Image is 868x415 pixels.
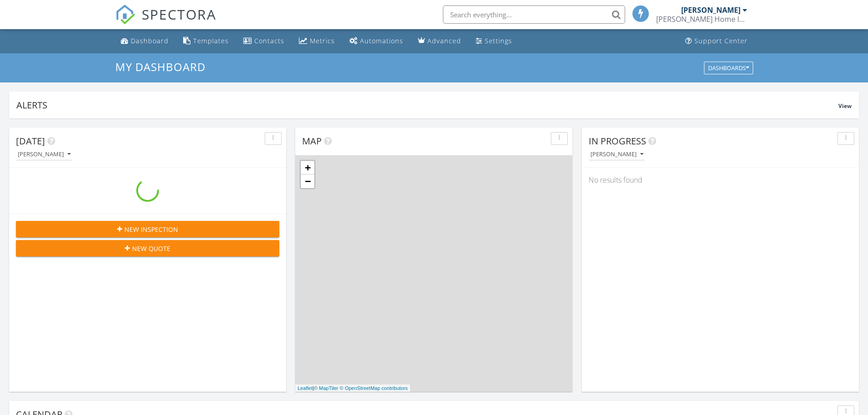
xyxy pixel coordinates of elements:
[131,36,169,45] div: Dashboard
[301,161,314,174] a: Zoom in
[589,149,645,161] button: [PERSON_NAME]
[16,135,45,147] span: [DATE]
[132,244,170,253] span: New Quote
[346,33,407,50] a: Automations (Basic)
[360,36,403,45] div: Automations
[708,65,749,71] div: Dashboards
[180,33,232,50] a: Templates
[240,33,288,50] a: Contacts
[310,36,335,45] div: Metrics
[838,102,852,110] span: View
[656,15,747,24] div: Harrison Home Inspection & Maintenance
[681,5,740,15] div: [PERSON_NAME]
[16,99,838,111] div: Alerts
[115,5,135,25] img: The Best Home Inspection Software - Spectora
[589,135,646,147] span: In Progress
[193,36,229,45] div: Templates
[302,135,322,147] span: Map
[694,36,748,45] div: Support Center
[443,5,625,24] input: Search everything...
[472,33,516,50] a: Settings
[115,59,205,74] span: My Dashboard
[142,5,216,24] span: SPECTORA
[414,33,465,50] a: Advanced
[682,33,751,50] a: Support Center
[295,384,410,392] div: |
[582,168,859,192] div: No results found
[117,33,172,50] a: Dashboard
[314,385,339,391] a: © MapTiler
[295,33,339,50] a: Metrics
[16,149,72,161] button: [PERSON_NAME]
[485,36,512,45] div: Settings
[16,240,279,256] button: New Quote
[427,36,461,45] div: Advanced
[340,385,408,391] a: © OpenStreetMap contributors
[298,385,313,391] a: Leaflet
[704,61,753,74] button: Dashboards
[301,174,314,188] a: Zoom out
[124,225,178,234] span: New Inspection
[115,12,216,31] a: SPECTORA
[591,151,643,158] div: [PERSON_NAME]
[254,36,284,45] div: Contacts
[16,221,279,237] button: New Inspection
[18,151,71,158] div: [PERSON_NAME]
